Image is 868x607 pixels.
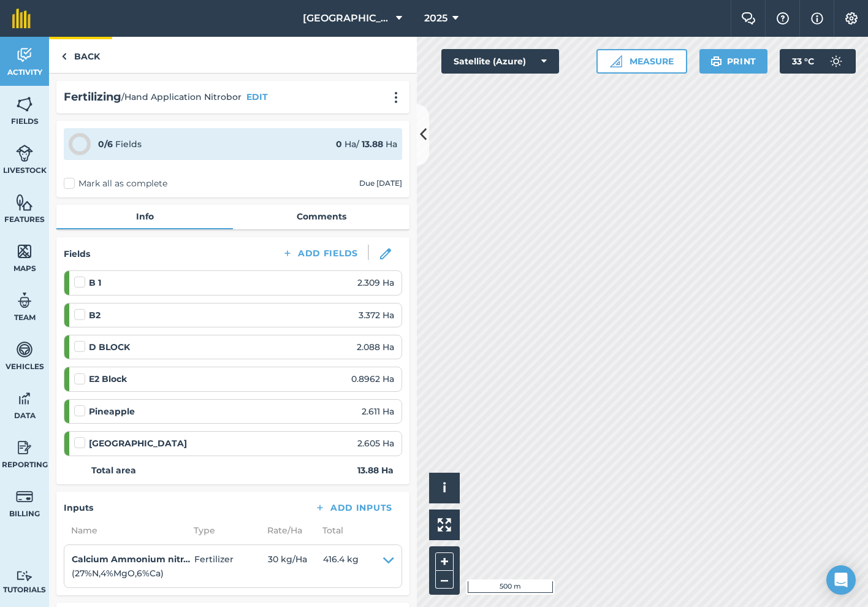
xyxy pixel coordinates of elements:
[98,139,113,150] strong: 0 / 6
[91,464,136,477] strong: Total area
[272,245,368,262] button: Add Fields
[12,9,31,28] img: fieldmargin Logo
[357,276,394,289] span: 2.309 Ha
[826,565,856,595] div: Open Intercom Messenger
[303,11,391,26] span: [GEOGRAPHIC_DATA]
[89,340,130,354] strong: D BLOCK
[610,55,622,67] img: Ruler icon
[362,139,383,150] strong: 13.88
[98,137,142,151] div: Fields
[16,95,33,113] img: svg+xml;base64,PHN2ZyB4bWxucz0iaHR0cDovL3d3dy53My5vcmcvMjAwMC9zdmciIHdpZHRoPSI1NiIgaGVpZ2h0PSI2MC...
[186,524,260,537] span: Type
[89,372,127,386] strong: E2 Block
[72,552,194,566] h4: Calcium Ammonium nitrate
[323,552,359,580] span: 416.4 kg
[792,49,814,74] span: 33 ° C
[56,205,233,228] a: Info
[780,49,856,74] button: 33 °C
[61,49,67,64] img: svg+xml;base64,PHN2ZyB4bWxucz0iaHR0cDovL3d3dy53My5vcmcvMjAwMC9zdmciIHdpZHRoPSI5IiBoZWlnaHQ9IjI0Ii...
[16,144,33,162] img: svg+xml;base64,PD94bWwgdmVyc2lvbj0iMS4wIiBlbmNvZGluZz0idXRmLTgiPz4KPCEtLSBHZW5lcmF0b3I6IEFkb2JlIE...
[246,90,268,104] button: EDIT
[775,12,790,25] img: A question mark icon
[89,308,101,322] strong: B2
[359,178,402,188] div: Due [DATE]
[443,480,446,495] span: i
[359,308,394,322] span: 3.372 Ha
[315,524,343,537] span: Total
[64,524,186,537] span: Name
[89,405,135,418] strong: Pineapple
[16,193,33,212] img: svg+xml;base64,PHN2ZyB4bWxucz0iaHR0cDovL3d3dy53My5vcmcvMjAwMC9zdmciIHdpZHRoPSI1NiIgaGVpZ2h0PSI2MC...
[121,90,242,104] span: / Hand Application Nitrobor
[16,570,33,582] img: svg+xml;base64,PD94bWwgdmVyc2lvbj0iMS4wIiBlbmNvZGluZz0idXRmLTgiPz4KPCEtLSBHZW5lcmF0b3I6IEFkb2JlIE...
[268,552,323,580] span: 30 kg / Ha
[435,571,454,589] button: –
[49,37,112,73] a: Back
[305,499,402,516] button: Add Inputs
[357,464,394,477] strong: 13.88 Ha
[89,437,187,450] strong: [GEOGRAPHIC_DATA]
[72,567,194,580] p: ( 27 % N , 4 % MgO , 6 % Ca )
[435,552,454,571] button: +
[233,205,409,228] a: Comments
[441,49,559,74] button: Satellite (Azure)
[710,54,722,69] img: svg+xml;base64,PHN2ZyB4bWxucz0iaHR0cDovL3d3dy53My5vcmcvMjAwMC9zdmciIHdpZHRoPSIxOSIgaGVpZ2h0PSIyNC...
[438,518,451,532] img: Four arrows, one pointing top left, one top right, one bottom right and the last bottom left
[194,552,268,580] span: Fertilizer
[357,437,394,450] span: 2.605 Ha
[699,49,768,74] button: Print
[260,524,315,537] span: Rate/ Ha
[351,372,394,386] span: 0.8962 Ha
[16,389,33,408] img: svg+xml;base64,PD94bWwgdmVyc2lvbj0iMS4wIiBlbmNvZGluZz0idXRmLTgiPz4KPCEtLSBHZW5lcmF0b3I6IEFkb2JlIE...
[596,49,687,74] button: Measure
[64,88,121,106] h2: Fertilizing
[844,12,859,25] img: A cog icon
[64,501,93,514] h4: Inputs
[16,340,33,359] img: svg+xml;base64,PD94bWwgdmVyc2lvbj0iMS4wIiBlbmNvZGluZz0idXRmLTgiPz4KPCEtLSBHZW5lcmF0b3I6IEFkb2JlIE...
[64,247,90,261] h4: Fields
[16,487,33,506] img: svg+xml;base64,PD94bWwgdmVyc2lvbj0iMS4wIiBlbmNvZGluZz0idXRmLTgiPz4KPCEtLSBHZW5lcmF0b3I6IEFkb2JlIE...
[16,46,33,64] img: svg+xml;base64,PD94bWwgdmVyc2lvbj0iMS4wIiBlbmNvZGluZz0idXRmLTgiPz4KPCEtLSBHZW5lcmF0b3I6IEFkb2JlIE...
[824,49,848,74] img: svg+xml;base64,PD94bWwgdmVyc2lvbj0iMS4wIiBlbmNvZGluZz0idXRmLTgiPz4KPCEtLSBHZW5lcmF0b3I6IEFkb2JlIE...
[89,276,101,289] strong: B 1
[811,11,823,26] img: svg+xml;base64,PHN2ZyB4bWxucz0iaHR0cDovL3d3dy53My5vcmcvMjAwMC9zdmciIHdpZHRoPSIxNyIgaGVpZ2h0PSIxNy...
[389,91,403,104] img: svg+xml;base64,PHN2ZyB4bWxucz0iaHR0cDovL3d3dy53My5vcmcvMjAwMC9zdmciIHdpZHRoPSIyMCIgaGVpZ2h0PSIyNC...
[16,291,33,310] img: svg+xml;base64,PD94bWwgdmVyc2lvbj0iMS4wIiBlbmNvZGluZz0idXRmLTgiPz4KPCEtLSBHZW5lcmF0b3I6IEFkb2JlIE...
[362,405,394,418] span: 2.611 Ha
[16,242,33,261] img: svg+xml;base64,PHN2ZyB4bWxucz0iaHR0cDovL3d3dy53My5vcmcvMjAwMC9zdmciIHdpZHRoPSI1NiIgaGVpZ2h0PSI2MC...
[72,552,394,580] summary: Calcium Ammonium nitrate(27%N,4%MgO,6%Ca)Fertilizer30 kg/Ha416.4 kg
[424,11,447,26] span: 2025
[16,438,33,457] img: svg+xml;base64,PD94bWwgdmVyc2lvbj0iMS4wIiBlbmNvZGluZz0idXRmLTgiPz4KPCEtLSBHZW5lcmF0b3I6IEFkb2JlIE...
[336,137,397,151] div: Ha / Ha
[429,473,460,503] button: i
[336,139,342,150] strong: 0
[741,12,756,25] img: Two speech bubbles overlapping with the left bubble in the forefront
[380,248,391,259] img: svg+xml;base64,PHN2ZyB3aWR0aD0iMTgiIGhlaWdodD0iMTgiIHZpZXdCb3g9IjAgMCAxOCAxOCIgZmlsbD0ibm9uZSIgeG...
[357,340,394,354] span: 2.088 Ha
[64,177,167,190] label: Mark all as complete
